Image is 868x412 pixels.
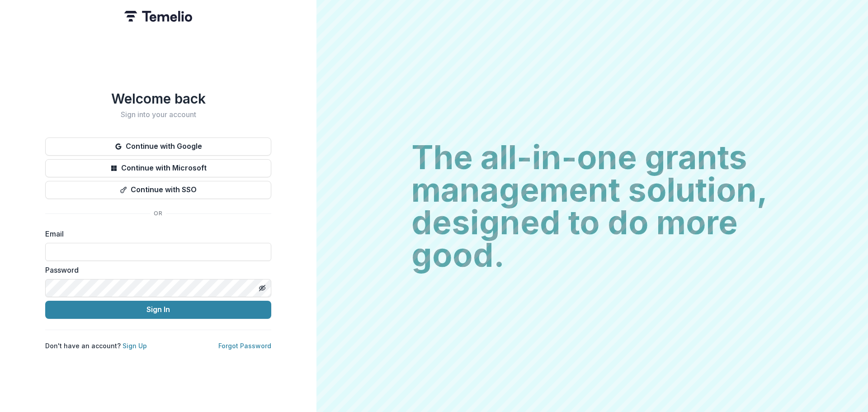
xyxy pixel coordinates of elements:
h2: Sign into your account [45,110,271,119]
button: Sign In [45,301,271,319]
button: Continue with Google [45,137,271,156]
label: Password [45,265,266,275]
button: Toggle password visibility [255,281,269,295]
label: Email [45,228,266,239]
h1: Welcome back [45,90,271,107]
img: Temelio [124,11,192,22]
p: Don't have an account? [45,341,147,350]
a: Sign Up [123,342,147,350]
button: Continue with SSO [45,181,271,199]
button: Continue with Microsoft [45,159,271,177]
a: Forgot Password [218,342,271,350]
